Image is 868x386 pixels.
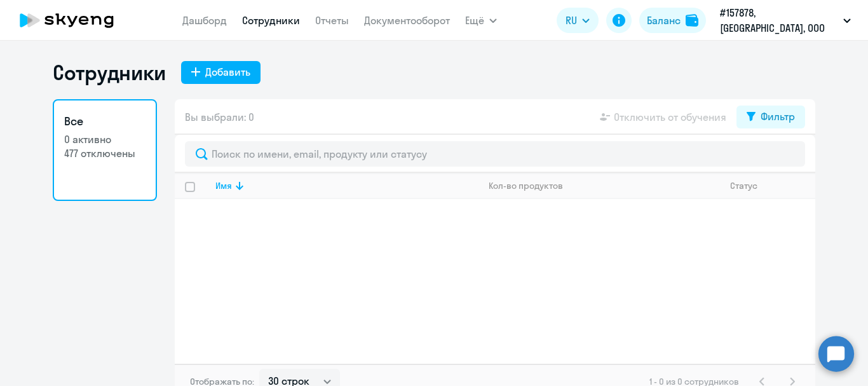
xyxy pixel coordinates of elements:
button: Фильтр [736,106,805,128]
div: Кол-во продуктов [489,180,563,191]
span: RU [566,13,577,28]
button: Добавить [181,61,261,84]
div: Фильтр [761,109,795,124]
p: 477 отключены [64,146,146,160]
button: RU [557,8,599,33]
button: Ещё [465,8,497,33]
a: Дашборд [182,14,227,27]
a: Сотрудники [242,14,300,27]
a: Документооборот [364,14,450,27]
h1: Сотрудники [53,60,166,85]
a: Отчеты [315,14,349,27]
div: Кол-во продуктов [489,180,719,191]
div: Имя [215,180,232,191]
button: Балансbalance [639,8,706,33]
span: Вы выбрали: 0 [185,109,254,125]
div: Статус [730,180,815,191]
p: #157878, [GEOGRAPHIC_DATA], ООО [720,5,838,36]
button: #157878, [GEOGRAPHIC_DATA], ООО [714,5,857,36]
span: Ещё [465,13,484,28]
div: Имя [215,180,478,191]
a: Все0 активно477 отключены [53,99,157,201]
input: Поиск по имени, email, продукту или статусу [185,141,805,167]
img: balance [686,14,698,27]
div: Баланс [647,13,681,28]
p: 0 активно [64,132,146,146]
h3: Все [64,113,146,130]
div: Статус [730,180,757,191]
div: Добавить [205,64,250,79]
